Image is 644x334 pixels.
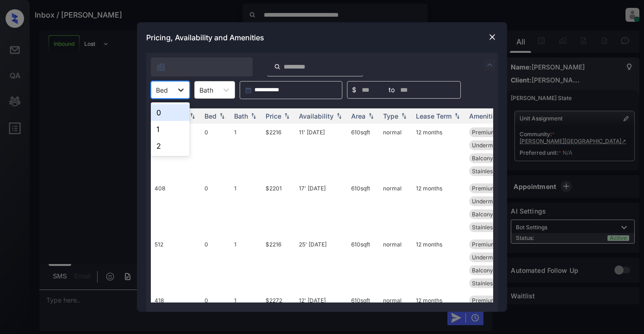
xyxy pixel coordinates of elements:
div: Lease Term [416,112,452,120]
img: close [488,32,497,42]
td: 610 sqft [347,124,379,180]
span: $ [352,85,356,95]
img: sorting [188,113,197,120]
td: normal [379,180,412,236]
span: Premium Vinyl F... [472,241,519,248]
span: Balcony [472,211,493,218]
div: 2 [151,138,190,154]
span: Stainless Steel... [472,224,514,231]
span: Balcony [472,267,493,274]
img: icon-zuma [156,63,166,72]
td: 1 [230,124,262,180]
img: icon-zuma [274,63,281,71]
span: Stainless Steel... [472,280,514,287]
td: 1 [230,236,262,292]
td: 17' [DATE] [295,180,347,236]
td: 610 sqft [347,236,379,292]
span: Undermount Sink [472,198,518,205]
span: Undermount Sink [472,254,518,261]
td: 12 months [412,236,465,292]
img: icon-zuma [484,59,495,70]
div: 1 [151,121,190,138]
td: $2216 [262,124,295,180]
div: 0 [151,104,190,121]
td: 25' [DATE] [295,236,347,292]
td: $2216 [262,236,295,292]
img: sorting [399,113,409,120]
td: 0 [201,180,230,236]
img: sorting [366,113,376,120]
span: to [389,85,395,95]
span: Stainless Steel... [472,168,514,175]
td: $2201 [262,180,295,236]
div: Pricing, Availability and Amenities [137,22,507,53]
td: 512 [151,236,201,292]
div: Area [351,112,365,120]
div: Bath [234,112,248,120]
span: Premium Vinyl F... [472,129,519,136]
img: sorting [334,113,344,120]
div: Type [383,112,398,120]
span: Premium Vinyl F... [472,185,519,192]
td: 408 [151,180,201,236]
div: Price [266,112,281,120]
td: 610 sqft [347,180,379,236]
span: Balcony [472,155,493,162]
span: Undermount Sink [472,142,518,149]
img: sorting [282,113,291,120]
td: normal [379,124,412,180]
td: 12 months [412,180,465,236]
img: sorting [217,113,227,120]
td: 11' [DATE] [295,124,347,180]
td: 0 [201,236,230,292]
img: sorting [452,113,462,120]
img: sorting [249,113,258,120]
span: Premium Vinyl F... [472,297,519,304]
div: Availability [299,112,334,120]
div: Amenities [469,112,500,120]
td: normal [379,236,412,292]
div: Bed [204,112,217,120]
td: 12 months [412,124,465,180]
td: 0 [201,124,230,180]
td: 1 [230,180,262,236]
